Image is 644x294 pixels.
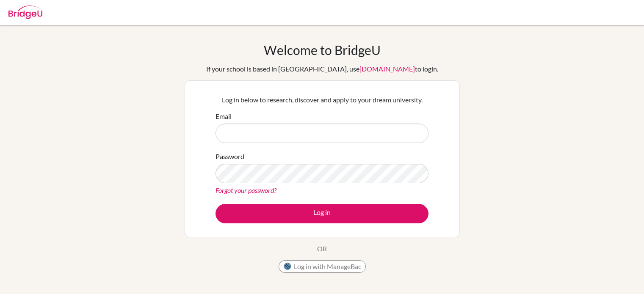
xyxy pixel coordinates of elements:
button: Log in with ManageBac [279,260,366,273]
img: Bridge-U [8,5,42,19]
a: Forgot your password? [216,186,276,194]
a: [DOMAIN_NAME] [359,65,415,73]
p: OR [317,244,327,254]
p: Log in below to research, discover and apply to your dream university. [216,95,428,105]
h1: Welcome to BridgeU [264,42,381,58]
label: Email [216,111,232,121]
div: If your school is based in [GEOGRAPHIC_DATA], use to login. [206,64,438,74]
button: Log in [216,204,428,223]
label: Password [216,151,244,162]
